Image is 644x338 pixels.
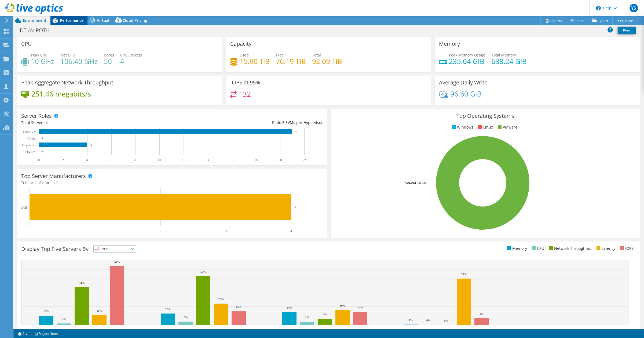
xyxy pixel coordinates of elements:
[38,158,40,162] text: 0
[104,52,114,58] span: Cores
[94,229,96,233] text: 1
[25,150,36,154] text: Physical
[60,58,98,64] h4: 106.40 GHz
[451,124,473,130] li: Windows
[595,246,615,251] li: Latency
[23,18,46,23] span: Environment
[566,16,588,25] a: Share
[21,80,113,86] h3: Peak Aggregate Network Throughput
[357,306,363,309] text: 14%
[287,306,292,309] text: 14%
[530,246,544,251] li: CPU
[340,304,345,307] text: 16%
[21,41,32,47] h3: CPU
[165,307,170,311] text: 12%
[236,305,241,308] text: 15%
[295,130,297,133] text: 21
[31,58,54,64] h4: 10 GHz
[86,158,88,162] text: 4
[312,58,342,64] h4: 92.09 TiB
[218,297,224,301] text: 23%
[31,330,62,337] a: Project Notes
[409,318,413,322] text: 1%
[56,180,58,185] span: 1
[17,27,58,33] h1: DT-AVIROTH
[123,18,147,23] span: Cloud Pricing
[439,80,487,86] h3: Average Daily Write
[42,137,43,140] text: 0
[439,41,460,47] h3: Memory
[43,309,49,313] text: 10%
[31,52,47,58] span: Peak CPU
[480,312,484,315] text: 8%
[21,173,86,179] h3: Top Server Manufacturers
[294,206,296,209] text: 4
[29,229,30,233] text: 0
[182,158,185,162] text: 12
[630,4,638,12] span: YS
[21,113,52,119] h3: Server Roles
[491,52,516,58] span: Total Memory
[120,52,142,58] span: CPU Sockets
[335,113,636,119] h3: Top Operating Systems
[60,52,75,58] span: Net CPU
[305,316,309,319] text: 3%
[449,52,485,58] span: Peak Memory Usage
[548,246,592,251] li: Network Throughput
[69,328,95,332] text: [TECHNICAL_ID]
[612,16,637,25] a: More
[323,313,327,316] text: 7%
[254,158,258,162] text: 18
[62,158,64,162] text: 2
[120,58,142,64] h4: 4
[240,58,270,64] h4: 15.90 TiB
[426,319,430,322] text: 0%
[42,150,43,153] text: 0
[477,124,493,130] li: Linux
[230,80,260,86] h3: IOPS at 95%
[225,229,227,233] text: 3
[230,41,251,47] h3: Capacity
[22,143,36,147] text: Hypervisor
[97,309,102,312] text: 11%
[172,120,323,126] div: Ratio: VMs per Hypervisor
[618,27,636,34] a: Print
[184,315,188,319] text: 4%
[588,16,613,25] a: Export
[444,319,448,322] text: 0%
[540,16,566,25] a: Reports
[496,124,517,130] li: VMware
[21,180,323,186] h4: Total Manufacturers:
[23,130,36,134] text: Guest VM
[279,158,282,162] text: 20
[303,158,306,162] text: 22
[312,52,321,58] span: Total
[111,158,112,162] text: 6
[282,120,288,125] span: 5.3
[312,328,338,332] text: [TECHNICAL_ID]
[491,58,527,64] h4: 638.24 GiB
[104,58,114,64] h4: 50
[94,246,136,252] span: IOPS
[230,158,233,162] text: 16
[405,181,415,185] tspan: 100.0%
[27,137,36,140] text: Virtual
[450,91,482,97] h4: 96.60 GiB
[46,120,48,125] span: 4
[160,229,161,233] text: 2
[596,6,601,10] svg: \n
[114,260,120,264] text: 64%
[134,158,136,162] text: 8
[79,281,85,284] text: 41%
[60,18,83,23] span: Performance
[290,229,292,233] text: 4
[14,330,31,337] a: 2
[461,272,466,276] text: 50%
[239,91,251,97] h4: 132
[62,317,66,321] text: 2%
[506,246,527,251] li: Memory
[200,270,206,273] text: 53%
[449,58,485,64] h4: 235.04 GiB
[21,120,172,126] div: Total Servers:
[21,206,27,209] text: Dell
